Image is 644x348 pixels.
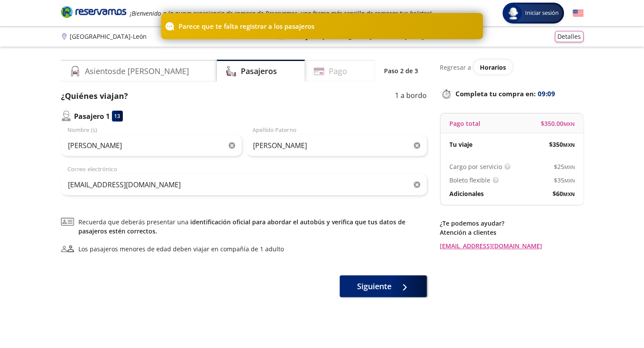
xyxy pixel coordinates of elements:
span: $ 350.00 [541,119,575,128]
p: Pasajero 1 [74,111,110,122]
div: Regresar a ver horarios [440,60,583,74]
span: Iniciar sesión [522,9,562,17]
h4: Pasajeros [241,65,277,77]
span: $ 60 [553,189,575,198]
p: Regresar a [440,63,471,72]
p: Parece que te falta registrar a los pasajeros [179,21,314,31]
p: ¿Quiénes viajan? [61,90,128,102]
p: Boleto flexible [449,176,490,185]
p: Cargo por servicio [449,162,502,171]
span: 09:09 [538,89,555,99]
p: Atención a clientes [440,228,583,237]
p: 1 a bordo [395,90,427,102]
button: English [573,8,583,19]
p: Tu viaje [449,140,472,149]
div: Los pasajeros menores de edad deben viajar en compañía de 1 adulto [78,244,284,253]
small: MXN [564,177,575,184]
a: Brand Logo [61,5,126,21]
div: 13 [112,111,123,122]
button: Siguiente [340,275,427,297]
span: $ 350 [549,140,575,149]
p: Paso 2 de 3 [384,66,418,75]
i: Brand Logo [61,5,126,18]
h4: Asientos de [PERSON_NAME] [85,65,189,77]
input: Apellido Paterno [246,135,427,156]
input: Correo electrónico [61,174,427,196]
small: MXN [563,121,575,127]
em: ¡Bienvenido a la nueva experiencia de compra de Reservamos, una forma más sencilla de comprar tus... [130,9,432,17]
h4: Pago [329,65,347,77]
span: $ 35 [554,176,575,185]
p: ¿Te podemos ayudar? [440,219,583,228]
small: MXN [564,164,575,170]
p: Adicionales [449,189,484,198]
span: Siguiente [357,280,391,292]
span: Recuerda que deberás presentar una [78,217,427,236]
a: identificación oficial para abordar el autobús y verifica que tus datos de pasajeros estén correc... [78,218,405,235]
small: MXN [563,191,575,197]
small: MXN [563,142,575,148]
a: [EMAIL_ADDRESS][DOMAIN_NAME] [440,241,583,250]
span: Horarios [480,63,506,71]
p: Pago total [449,119,480,128]
input: Nombre (s) [61,135,242,156]
span: $ 25 [554,162,575,171]
p: Completa tu compra en : [440,88,583,100]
